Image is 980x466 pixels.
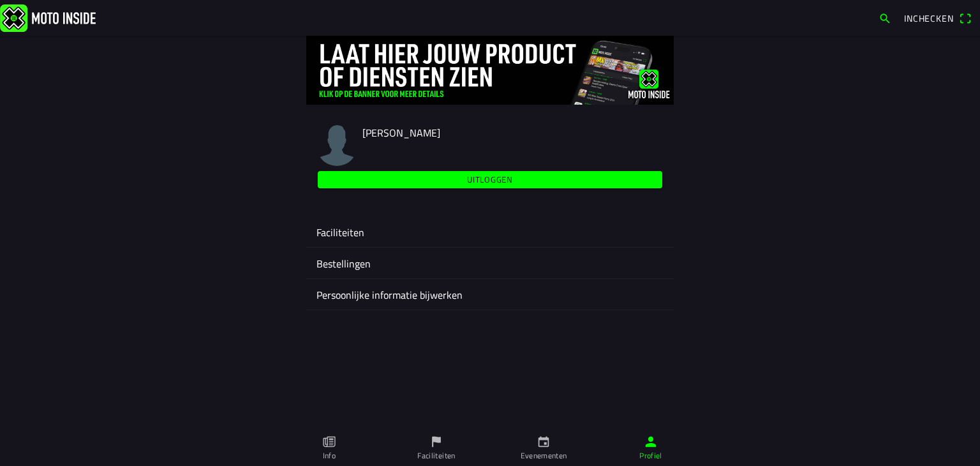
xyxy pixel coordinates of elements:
span: Inchecken [904,11,954,25]
ion-label: Profiel [639,450,662,462]
ion-icon: paper [322,435,336,449]
ion-label: Evenementen [521,450,567,462]
ion-label: Faciliteiten [316,225,664,240]
ion-icon: calendar [537,435,551,449]
ion-label: Info [323,450,336,462]
ion-label: Faciliteiten [417,450,455,462]
img: moto-inside-avatar.png [316,125,357,166]
span: [PERSON_NAME] [362,125,440,140]
ion-icon: person [644,435,658,449]
img: 4Lg0uCZZgYSq9MW2zyHRs12dBiEH1AZVHKMOLPl0.jpg [306,36,674,105]
a: search [872,7,898,29]
ion-icon: flag [429,435,443,449]
a: Incheckenqr scanner [898,7,977,29]
ion-label: Persoonlijke informatie bijwerken [316,287,664,303]
ion-button: Uitloggen [318,171,662,188]
ion-label: Bestellingen [316,256,664,271]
